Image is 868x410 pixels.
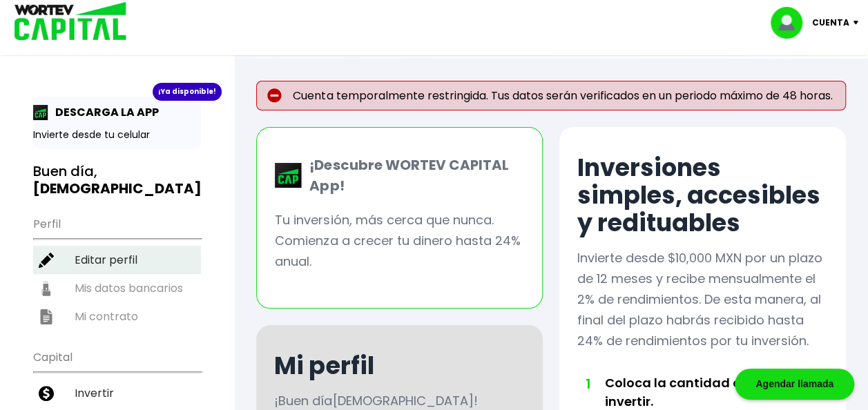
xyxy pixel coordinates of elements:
a: Invertir [33,379,201,407]
img: editar-icon.952d3147.svg [39,253,54,268]
p: Invierte desde tu celular [33,128,201,142]
p: DESCARGA LA APP [48,104,159,121]
a: Editar perfil [33,246,201,274]
p: Cuenta temporalmente restringida. Tus datos serán verificados en un periodo máximo de 48 horas. [256,81,846,110]
p: ¡Descubre WORTEV CAPITAL App! [302,155,524,196]
img: invertir-icon.b3b967d7.svg [39,386,54,401]
img: icon-down [849,21,868,25]
div: ¡Ya disponible! [153,83,222,101]
p: Tu inversión, más cerca que nunca. Comienza a crecer tu dinero hasta 24% anual. [275,210,524,272]
h2: Mi perfil [274,352,374,380]
div: Agendar llamada [735,369,854,400]
p: Cuenta [812,12,849,33]
span: 1 [584,373,591,394]
h2: Inversiones simples, accesibles y redituables [577,154,828,237]
h3: Buen día, [33,163,201,197]
b: [DEMOGRAPHIC_DATA] [33,179,202,198]
img: error-circle.027baa21.svg [267,88,282,103]
img: profile-image [771,7,812,39]
ul: Perfil [33,208,201,331]
span: [DEMOGRAPHIC_DATA] [332,392,473,409]
img: wortev-capital-app-icon [275,163,302,188]
img: app-icon [33,105,48,120]
p: Invierte desde $10,000 MXN por un plazo de 12 meses y recibe mensualmente el 2% de rendimientos. ... [577,248,828,351]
